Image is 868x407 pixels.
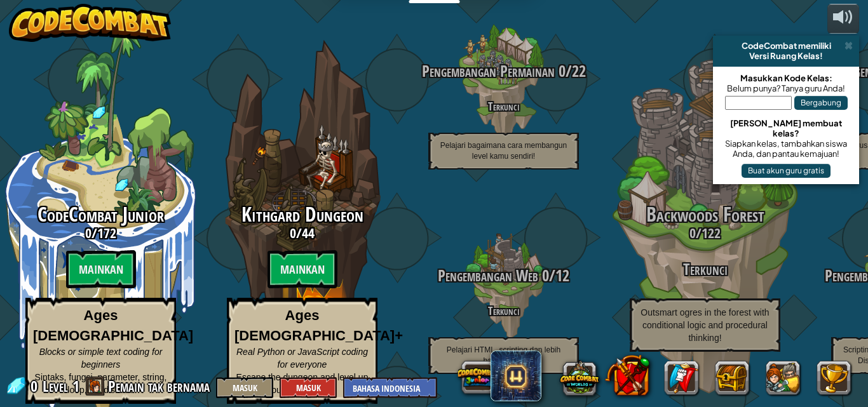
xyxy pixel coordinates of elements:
span: Pelajari bagaimana cara membangun level kamu sendiri! [440,141,567,161]
span: 0 [538,265,549,286]
span: CodeCombat Junior [37,201,164,228]
h3: / [201,225,403,241]
strong: Ages [DEMOGRAPHIC_DATA] [33,307,193,343]
button: Buat akun guru gratis [742,164,831,178]
img: CodeCombat - Learn how to code by playing a game [9,4,172,42]
span: 172 [97,224,116,243]
span: Blocks or simple text coding for beginners [39,347,163,370]
div: Belum punya? Tanya guru Anda! [719,83,853,93]
span: Escape the dungeon and level up your coding skills! [236,372,369,395]
div: Siapkan kelas, tambahkan siswa Anda, dan pantau kemajuan! [719,138,853,159]
h4: Terkunci [403,305,604,317]
span: Pengembangan Web [438,265,538,286]
span: 0 [689,224,696,243]
span: 12 [555,265,569,286]
span: 0 [555,60,566,82]
span: 22 [572,60,586,82]
span: Pengembangan Permainan [422,60,555,82]
button: Bergabung [794,96,848,110]
span: 0 [31,376,41,396]
span: 0 [85,224,92,243]
button: Masuk [280,377,337,398]
div: CodeCombat memiliki [718,41,854,51]
span: Sintaks, fungsi, parameter, string, loop, kondisional [35,372,167,395]
div: Versi Ruang Kelas! [718,51,854,61]
btn: Mainkan [66,250,136,288]
span: 122 [702,224,721,243]
strong: Ages [DEMOGRAPHIC_DATA]+ [234,307,403,343]
span: Real Python or JavaScript coding for everyone [236,347,368,370]
span: Pelajari HTML, scripting dan lebih banyak lagi! [447,345,560,365]
span: Backwoods Forest [646,201,764,228]
btn: Mainkan [268,250,337,288]
h3: / [403,63,604,80]
h3: / [604,225,806,241]
h4: Terkunci [403,100,604,112]
span: Level [43,376,68,397]
button: Masuk [216,377,273,398]
h3: / [403,267,604,284]
span: 44 [302,224,315,243]
div: [PERSON_NAME] membuat kelas? [719,118,853,138]
button: Atur suara [827,4,859,34]
h3: Terkunci [604,261,806,278]
span: Pemain tak bernama [108,376,210,396]
span: Outsmart ogres in the forest with conditional logic and procedural thinking! [641,307,769,343]
div: Masukkan Kode Kelas: [719,73,853,83]
span: 1 [72,376,79,396]
span: 0 [290,224,296,243]
span: Kithgard Dungeon [241,201,363,228]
